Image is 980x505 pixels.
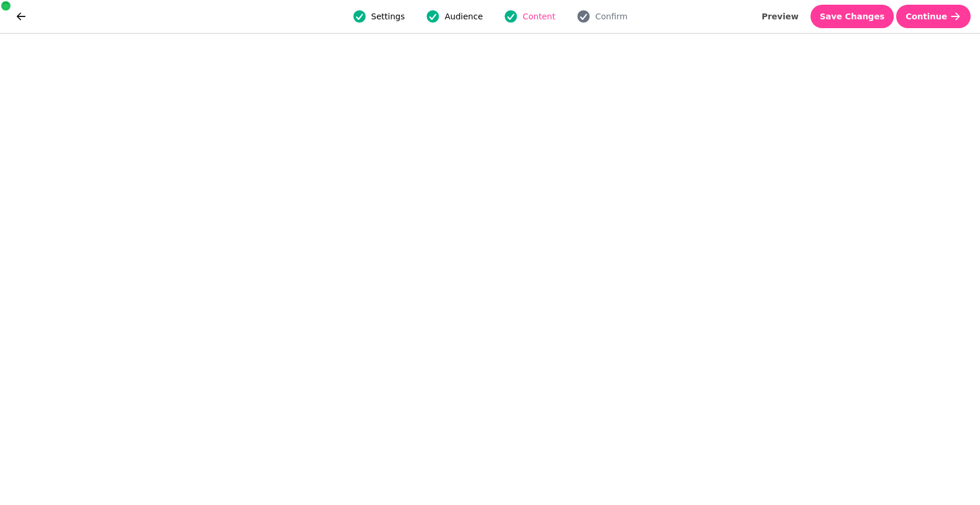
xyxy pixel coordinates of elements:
span: Save Changes [820,12,885,21]
span: Preview [762,12,799,21]
span: Audience [445,11,483,22]
button: Continue [896,5,971,28]
button: Preview [752,5,808,28]
span: Continue [906,12,947,21]
span: Confirm [595,11,628,22]
span: Content [523,11,555,22]
button: go back [9,5,33,28]
button: Save Changes [811,5,894,28]
span: Settings [371,11,405,22]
